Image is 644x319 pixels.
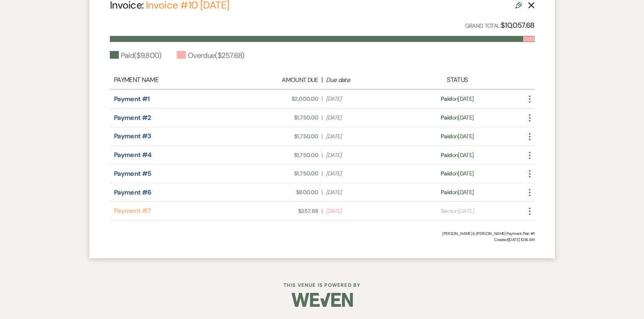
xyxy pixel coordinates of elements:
strong: $10,057.68 [501,20,535,30]
span: Paid [441,151,452,159]
a: Payment #2 [114,113,151,122]
span: Paid [441,114,452,121]
img: Weven Logo [292,286,353,314]
div: Amount Due [243,75,318,85]
div: on [DATE] [405,95,509,103]
span: | [321,113,322,122]
span: | [321,95,322,103]
div: Payment Name [114,75,239,85]
a: Payment #7 [114,206,151,215]
span: [DATE] [326,207,401,215]
span: Created: [DATE] 10:18 AM [110,237,535,243]
span: [DATE] [326,151,401,159]
span: Paid [441,170,452,177]
span: Paid [441,133,452,140]
div: Overdue ( $257.68 ) [177,50,245,61]
div: on [DATE] [405,188,509,197]
span: [DATE] [326,95,401,103]
div: Due date [326,75,401,85]
a: Payment #4 [114,151,152,159]
div: [PERSON_NAME] & [PERSON_NAME] Payment Plan #1 [110,230,535,237]
div: on [DATE] [405,207,509,215]
span: | [321,169,322,178]
span: | [321,188,322,197]
span: Paid [441,188,452,196]
div: on [DATE] [405,151,509,159]
span: [DATE] [326,169,401,178]
div: on [DATE] [405,132,509,141]
span: $1,750.00 [243,151,318,159]
span: $1,750.00 [243,113,318,122]
span: | [321,151,322,159]
span: | [321,207,322,215]
span: $257.68 [243,207,318,215]
a: Payment #5 [114,169,152,178]
span: $2,000.00 [243,95,318,103]
span: $1,750.00 [243,132,318,141]
a: Payment #3 [114,132,152,140]
span: [DATE] [326,113,401,122]
a: Payment #6 [114,188,152,197]
a: Payment #1 [114,95,150,103]
div: Paid ( $9,800 ) [110,50,161,61]
div: on [DATE] [405,113,509,122]
span: $800.00 [243,188,318,197]
span: Sent [441,207,452,215]
span: Paid [441,95,452,102]
p: Grand Total: [465,20,535,31]
span: $1,750.00 [243,169,318,178]
div: on [DATE] [405,169,509,178]
div: Status [405,75,509,85]
div: | [239,75,406,85]
span: | [321,132,322,141]
span: [DATE] [326,132,401,141]
span: [DATE] [326,188,401,197]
